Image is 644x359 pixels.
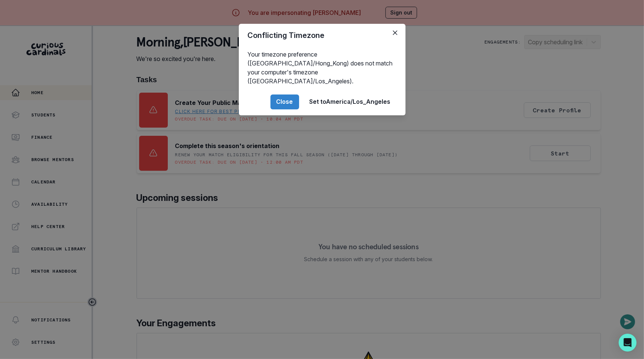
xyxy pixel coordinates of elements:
button: Close [389,27,401,39]
button: Close [270,94,299,109]
button: Set toAmerica/Los_Angeles [304,94,397,109]
div: Open Intercom Messenger [619,334,637,352]
div: Your timezone preference ([GEOGRAPHIC_DATA]/Hong_Kong) does not match your computer's timezone ([... [239,47,406,89]
header: Conflicting Timezone [239,24,406,47]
